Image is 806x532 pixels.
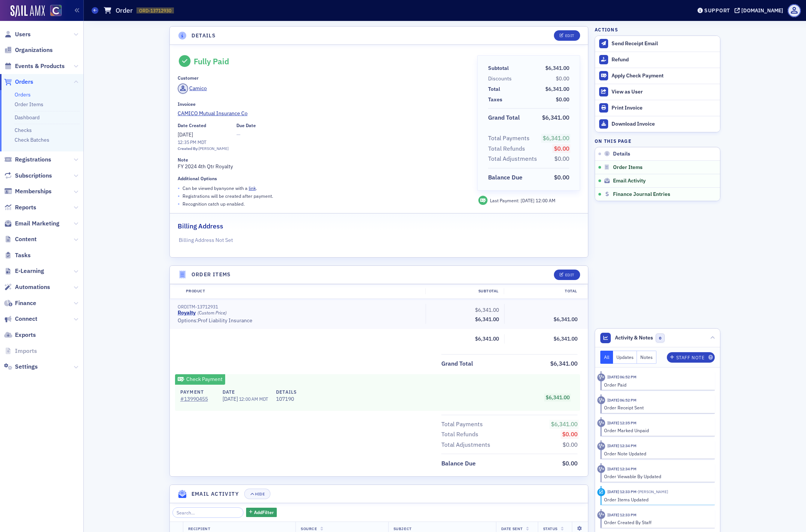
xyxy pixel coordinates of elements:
span: Total Payments [441,420,485,429]
span: Settings [15,363,38,371]
a: Memberships [4,187,52,196]
span: Tasks [15,251,31,259]
span: $6,341.00 [545,65,569,71]
time: 4/21/2025 12:33 PM [607,512,637,517]
button: Edit [554,270,580,280]
span: $6,341.00 [554,316,577,323]
span: Email Marketing [15,219,59,228]
span: $6,341.00 [550,360,577,367]
div: FY 2024 4th Qtr Royalty [178,157,467,170]
div: Invoicee [178,101,196,107]
div: Total Payments [441,420,483,429]
button: View as User [595,84,720,100]
button: AddFilter [246,508,277,517]
span: • [178,184,180,192]
span: $6,341.00 [551,420,577,428]
h4: Email Activity [191,490,239,498]
time: 8/6/2025 06:52 PM [607,374,637,379]
span: Orders [15,78,33,86]
div: [DOMAIN_NAME] [741,7,783,14]
span: Exports [15,331,36,339]
span: $0.00 [556,75,569,82]
span: $6,341.00 [543,134,569,142]
a: Settings [4,363,38,371]
span: Subject [393,526,412,531]
div: Grand Total [441,359,473,368]
a: #13990455 [180,395,215,403]
h1: Order [116,6,133,15]
span: Balance Due [441,459,478,468]
a: Automations [4,283,50,291]
span: $0.00 [563,441,577,448]
span: Recipient [188,526,211,531]
time: 4/21/2025 12:34 PM [607,443,637,448]
span: • [178,192,180,200]
a: Imports [4,347,37,355]
span: 0 [656,333,665,343]
span: • [178,200,180,208]
span: $6,341.00 [546,394,570,401]
span: $6,341.00 [475,335,499,342]
button: All [600,351,613,364]
p: Can be viewed by anyone with a . [183,185,257,191]
button: Apply Check Payment [595,68,720,84]
span: Total Payments [488,134,532,143]
div: Activity [597,442,605,450]
div: Activity [597,419,605,427]
span: Automations [15,283,50,291]
span: Grand Total [441,359,476,368]
div: Subtotal [488,64,509,72]
span: Source [301,526,317,531]
span: Finance Journal Entries [613,191,670,198]
div: Order Paid [604,381,710,388]
span: MDT [196,139,206,145]
div: Total [488,85,500,93]
span: $6,341.00 [542,114,569,121]
span: $0.00 [556,96,569,103]
div: Additional Options [178,176,217,181]
span: Memberships [15,187,52,196]
div: Total Adjustments [488,154,537,163]
a: Download Invoice [595,116,720,132]
h4: Details [191,32,216,40]
time: 4/21/2025 12:35 PM [607,420,637,425]
a: Orders [15,91,31,98]
span: Activity & Notes [615,334,653,342]
a: Organizations [4,46,53,54]
span: Profile [788,4,801,17]
div: Download Invoice [612,121,716,127]
span: Created By: [178,146,199,151]
span: Order Items [613,164,643,171]
div: Edit [565,273,574,277]
div: Activity [597,465,605,473]
button: Updates [613,351,637,364]
span: Total Adjustments [488,154,540,163]
a: link [249,185,256,191]
span: Details [613,151,630,157]
div: Refund [612,56,716,63]
div: Total Adjustments [441,440,490,449]
div: Order Marked Unpaid [604,427,710,434]
div: Date Created [178,123,206,128]
a: Dashboard [15,114,40,121]
img: SailAMX [50,5,62,16]
div: Total Refunds [488,144,525,153]
div: Taxes [488,96,502,104]
div: Print Invoice [612,105,716,111]
span: $6,341.00 [545,86,569,92]
span: [DATE] [178,131,193,138]
img: SailAMX [10,5,45,17]
span: 12:00 AM [239,396,258,402]
button: Staff Note [667,352,715,363]
div: Edit [565,34,574,38]
span: Subtotal [488,64,511,72]
a: Print Invoice [595,100,720,116]
div: Order Note Updated [604,450,710,457]
span: Email Activity [613,178,646,184]
div: Discounts [488,75,512,83]
button: Refund [595,52,720,68]
div: Staff Note [676,356,705,360]
span: Imports [15,347,37,355]
div: Balance Due [441,459,476,468]
a: Connect [4,315,37,323]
